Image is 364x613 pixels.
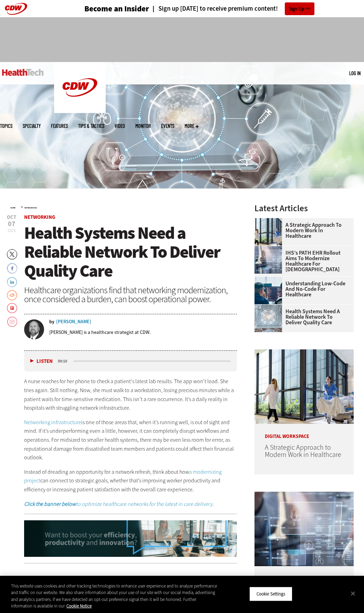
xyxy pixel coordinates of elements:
img: Electronic health records [254,492,354,566]
img: Health workers in a modern hospital [254,349,354,424]
iframe: advertisement [57,24,308,55]
a: Click the banner belowto optimize healthcare networks for the latest in care delivery. [24,500,214,508]
span: by [49,319,54,324]
a: CDW [54,108,106,115]
div: User menu [349,70,361,77]
img: Coworkers coding [254,277,282,304]
div: media player [24,351,237,371]
em: to optimize healthcare networks for the latest in care delivery. [24,500,214,508]
span: Oct [7,215,16,220]
h3: Latest Articles [254,204,354,213]
strong: Click the banner below [24,500,76,508]
img: Health workers in a modern hospital [254,218,282,246]
p: [PERSON_NAME] is a healthcare strategist at CDW. [49,329,150,336]
a: Health Systems Need a Reliable Network To Deliver Quality Care [254,309,350,325]
a: Health workers in a modern hospital [254,218,285,224]
a: Sign Up [285,2,314,15]
p: Digital Workspace [254,424,354,439]
p: A nurse reaches for her phone to check a patient's latest lab results. The app won’t load. She tr... [24,377,237,412]
button: Cookie Settings [249,587,292,601]
a: Healthcare networking [254,305,285,310]
a: Sign up [DATE] to receive premium content! [149,6,278,12]
a: Log in [349,70,361,76]
div: duration [57,358,72,364]
p: Patient-Centered Care [254,566,354,581]
div: » [10,204,237,210]
a: A Strategic Approach to Modern Work in Healthcare [254,222,350,239]
button: Close [345,586,361,601]
img: Bryce Thompson [24,319,44,339]
a: MonITor [135,123,151,129]
img: x-networkmodernization-animated-2024-clickhere-desktop4 [24,520,237,557]
a: A Strategic Approach to Modern Work in Healthcare [265,443,341,459]
a: Networking infrastructure [24,419,81,426]
div: Healthcare organizations find that networking modernization, once considered a burden, can boost ... [24,286,237,304]
a: Coworkers coding [254,277,285,282]
a: Become an Insider [84,5,149,13]
a: Events [161,123,174,129]
a: More information about your privacy [66,603,92,609]
span: 2025 [8,228,16,233]
a: [PERSON_NAME] [56,319,91,324]
a: Features [51,123,68,129]
button: Listen [30,359,53,364]
img: Home [54,62,106,113]
a: Tips & Tactics [78,123,104,129]
span: Health Systems Need a Reliable Network To Deliver Quality Care [24,222,220,282]
img: Electronic health records [254,246,282,274]
div: This website uses cookies and other tracking technologies to enhance user experience and to analy... [11,583,218,610]
img: Healthcare networking [254,305,282,332]
span: Specialty [23,123,41,129]
p: is one of those areas that, when it’s running well, is out of sight and mind. If it’s underperfor... [24,418,237,462]
a: Networking [24,206,37,209]
img: Home [2,69,44,76]
span: 07 [7,221,16,227]
a: Understanding Low-Code and No-Code for Healthcare [254,281,350,297]
a: IHS’s PATH EHR Rollout Aims to Modernize Healthcare for [DEMOGRAPHIC_DATA] [254,250,350,272]
p: Instead of dreading an opportunity for a network refresh, think about how can connect to strategi... [24,468,237,494]
span: More [185,123,199,129]
a: Home [10,206,15,209]
a: Networking [24,214,55,221]
a: Video [115,123,125,129]
a: Electronic health records [254,246,285,252]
